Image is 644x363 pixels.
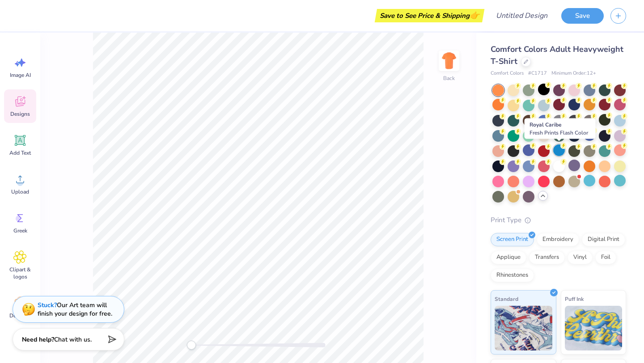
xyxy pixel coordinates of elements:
[377,9,482,22] div: Save to See Price & Shipping
[10,72,31,79] span: Image AI
[491,269,534,282] div: Rhinestones
[525,118,596,139] div: Royal Caribe
[495,294,518,304] span: Standard
[530,129,588,136] span: Fresh Prints Flash Color
[491,251,526,264] div: Applique
[491,44,623,67] span: Comfort Colors Adult Heavyweight T-Shirt
[9,312,31,319] span: Decorate
[565,294,584,304] span: Puff Ink
[38,301,57,309] strong: Stuck?
[11,188,29,195] span: Upload
[582,233,625,246] div: Digital Print
[491,70,524,77] span: Comfort Colors
[440,52,458,70] img: Back
[561,8,604,24] button: Save
[489,7,555,25] input: Untitled Design
[54,335,92,344] span: Chat with us.
[10,110,30,118] span: Designs
[529,251,565,264] div: Transfers
[13,227,27,234] span: Greek
[38,301,112,318] div: Our Art team will finish your design for free.
[495,306,552,350] img: Standard
[22,335,54,344] strong: Need help?
[568,251,593,264] div: Vinyl
[9,149,31,156] span: Add Text
[595,251,616,264] div: Foil
[528,70,547,77] span: # C1717
[443,74,455,82] div: Back
[537,233,579,246] div: Embroidery
[5,266,35,280] span: Clipart & logos
[551,70,596,77] span: Minimum Order: 12 +
[491,233,534,246] div: Screen Print
[187,341,196,350] div: Accessibility label
[470,10,479,21] span: 👉
[491,215,626,225] div: Print Type
[565,306,623,350] img: Puff Ink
